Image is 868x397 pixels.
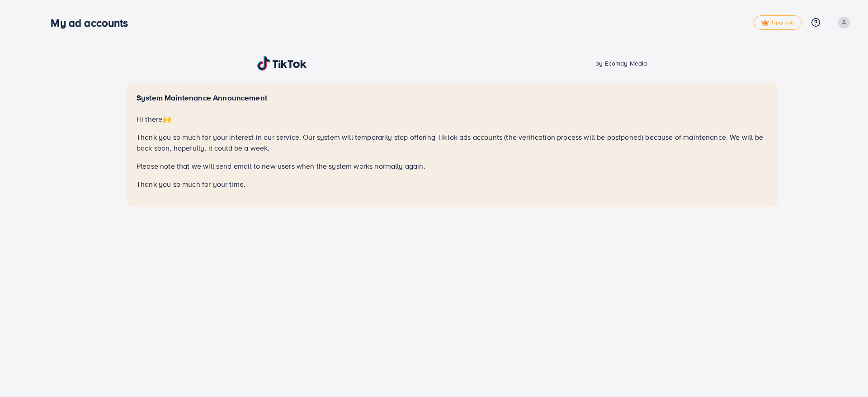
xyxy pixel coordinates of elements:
[137,161,768,171] p: Please note that we will send email to new users when the system works normally again.
[754,15,802,30] a: tickUpgrade
[137,179,768,189] p: Thank you so much for your time.
[137,93,768,103] h5: System Maintenance Announcement
[137,113,768,124] p: Hi there
[162,114,171,124] span: 🙌
[257,56,307,71] img: TikTok
[595,59,647,68] span: by Ecomdy Media
[137,132,768,153] p: Thank you so much for your interest in our service. Our system will temporarily stop offering Tik...
[51,16,135,29] h3: My ad accounts
[761,20,769,26] img: tick
[761,19,794,26] span: Upgrade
